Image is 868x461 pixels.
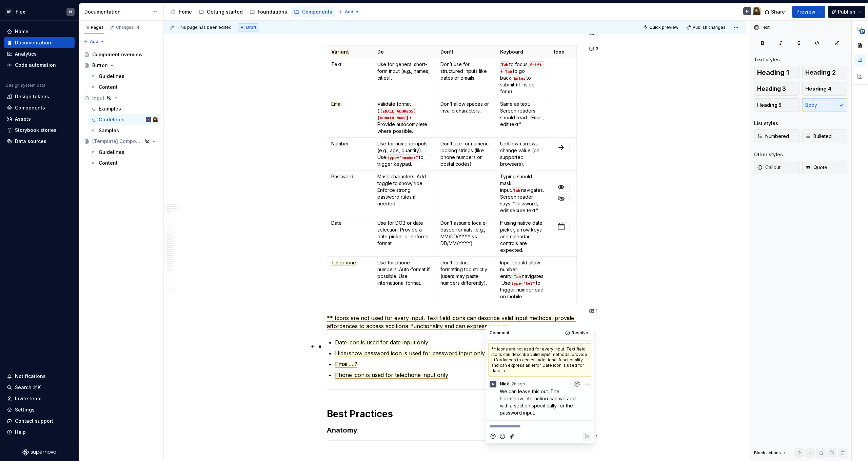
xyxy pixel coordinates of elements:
div: [Template] Component name [92,138,142,145]
a: Samples [88,125,161,136]
span: Add [345,9,353,15]
span: Quick preview [649,25,678,30]
span: Heading 4 [805,85,831,92]
h1: Best Practices [327,408,583,420]
button: Add [336,7,362,17]
div: Data sources [15,138,46,145]
div: Contact support [15,418,53,424]
a: Analytics [4,48,75,59]
div: Components [302,8,332,15]
div: Input [92,95,104,101]
button: Heading 5 [754,98,800,112]
p: Typing should mask input. navigates. Screen reader says: “Password, edit secure text.” [500,173,546,214]
code: Tab [512,187,521,194]
button: Preview [792,6,825,18]
span: We can leave this out. The hide/show interaction can we add with a section specifically for the p... [500,388,577,416]
button: Publish [828,6,865,18]
img: 8776f80b-4fb2-4d88-af1b-47e81fa28d2e.png [557,183,565,191]
button: More [582,379,591,388]
div: Page tree [81,49,161,168]
span: ** Icons are not used for every input. Text field icons can describe valid input methods, provide... [327,315,576,330]
div: Component overview [92,51,143,58]
div: N [492,381,494,387]
div: List styles [754,120,778,127]
span: 1 [596,434,597,440]
div: Home [15,28,28,35]
button: Contact support [4,416,75,426]
img: Silke [153,117,158,122]
div: Guidelines [99,149,124,156]
div: Guidelines [99,73,124,80]
span: Phone icon is used for telephone input only [335,372,448,379]
h3: Anatomy [327,425,583,435]
p: Up/Down arrows change value (on supported browsers). [500,140,546,167]
p: Don’t [440,48,492,55]
span: Add [90,39,98,44]
div: Documentation [15,39,51,46]
div: Storybook stories [15,127,57,134]
img: 7f360011-7341-49ad-9cbf-6e67e9c7111c.png [557,143,565,152]
p: Password [331,173,369,180]
code: type="number" [386,154,419,161]
a: Guidelines [88,71,161,82]
span: Heading 2 [805,69,836,76]
code: Tab [513,273,522,280]
p: Use for numeric inputs (e.g., age, quantity). Use to trigger keypad. [377,140,432,167]
p: Don’t allow spaces or invalid characters. [440,101,492,114]
span: Niek [500,381,509,387]
p: Don’t restrict formatting too strictly (users may paste numbers differently). [440,259,492,286]
span: Publish changes [693,25,726,30]
p: Number [331,140,369,147]
a: Settings [4,404,75,415]
div: Examples [99,105,121,112]
a: GuidelinesNSilke [88,114,161,125]
div: BF [5,8,13,16]
button: Reply [582,432,591,441]
p: Keyboard [500,48,546,55]
button: Callout [754,161,800,174]
div: Flex [16,8,25,15]
span: Heading 1 [757,69,789,76]
svg: Supernova Logo [22,449,56,456]
p: Text [331,61,369,68]
span: Resolve [572,330,588,336]
button: Add reaction [572,379,581,388]
button: Heading 4 [802,82,848,96]
p: Mask characters. Add toggle to show/hide. Enforce strong password rules if needed. [377,173,432,207]
a: Getting started [196,6,245,17]
span: Heading 5 [757,102,782,108]
code: Enter [513,75,527,82]
a: Content [88,82,161,93]
strong: Do [377,49,384,55]
button: BFFlexN [1,4,77,19]
div: N [69,9,72,15]
span: 17 [860,29,865,34]
span: Quote [805,164,827,171]
div: Settings [15,406,35,413]
div: N [746,8,749,14]
button: 1 [587,306,600,316]
div: Getting started [207,8,243,15]
div: Other styles [754,151,783,158]
div: Design system data [5,83,45,88]
button: Heading 2 [802,66,848,79]
button: Add emoji [498,432,507,441]
p: Don’t assume locale-based formats (e.g., MM/DD/YYYY vs DD/MM/YYYY). [440,220,492,247]
button: Numbered [754,129,800,143]
div: Documentation [84,8,149,15]
p: If using native date picker, arrow keys and calendar controls are expected. [500,220,546,254]
button: Search ⌘K [4,382,75,393]
a: Storybook stories [4,125,75,136]
p: Don’t use for structured inputs like dates or emails. [440,61,492,81]
img: Silke [753,7,761,15]
div: home [179,8,192,15]
button: Share [761,6,789,18]
code: Tab [500,61,509,68]
span: 4 [135,25,141,30]
div: Pages [84,25,104,30]
a: Assets [4,114,75,124]
div: Invite team [15,395,41,402]
button: Bulleted [802,129,848,143]
code: type="tel" [510,280,536,287]
p: Use for phone numbers. Auto-format if possible. Use international format. [377,259,432,286]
